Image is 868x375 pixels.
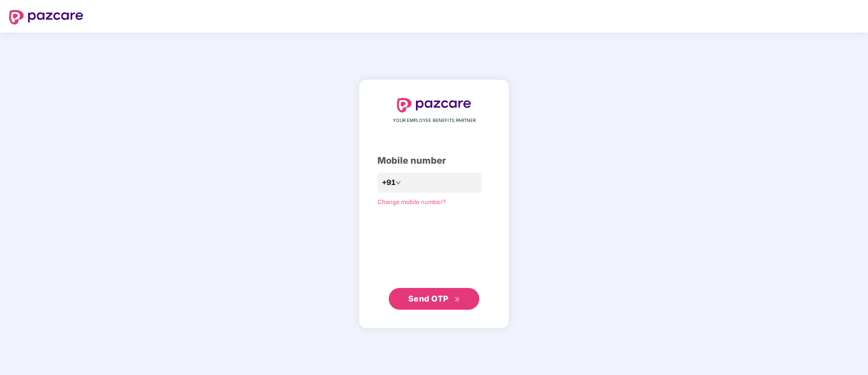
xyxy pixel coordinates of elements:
[377,154,491,168] div: Mobile number
[397,98,471,112] img: logo
[393,117,476,124] span: YOUR EMPLOYEE BENEFITS PARTNER
[389,288,479,310] button: Send OTPdouble-right
[454,297,460,302] span: double-right
[377,198,446,205] a: Change mobile number?
[382,177,396,188] span: +91
[396,180,401,185] span: down
[9,10,83,24] img: logo
[408,294,448,303] span: Send OTP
